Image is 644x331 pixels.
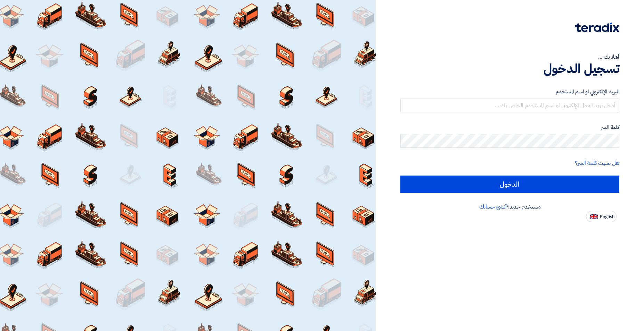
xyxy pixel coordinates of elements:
img: en-US.png [590,214,598,219]
label: البريد الإلكتروني او اسم المستخدم [400,88,619,96]
button: English [586,211,617,222]
input: أدخل بريد العمل الإلكتروني او اسم المستخدم الخاص بك ... [400,99,619,112]
div: مستخدم جديد؟ [400,203,619,211]
input: الدخول [400,176,619,193]
img: Teradix logo [575,23,619,32]
a: هل نسيت كلمة السر؟ [575,159,619,167]
span: English [600,214,614,219]
label: كلمة السر [400,124,619,131]
a: أنشئ حسابك [479,203,507,211]
div: أهلا بك ... [400,53,619,61]
h1: تسجيل الدخول [400,61,619,76]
